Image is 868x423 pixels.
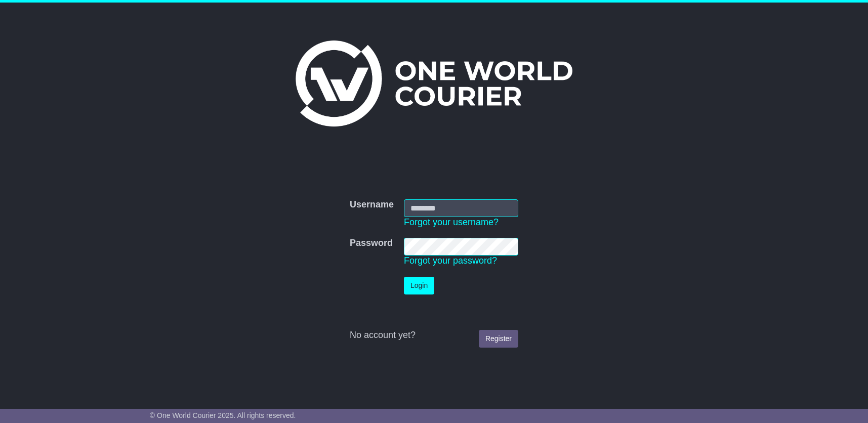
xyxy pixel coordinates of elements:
[350,199,394,210] label: Username
[404,217,499,227] a: Forgot your username?
[479,330,518,348] a: Register
[296,40,572,126] img: One World
[350,238,393,249] label: Password
[404,256,497,266] a: Forgot your password?
[404,277,434,294] button: Login
[150,411,296,419] span: © One World Courier 2025. All rights reserved.
[350,330,518,341] div: No account yet?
